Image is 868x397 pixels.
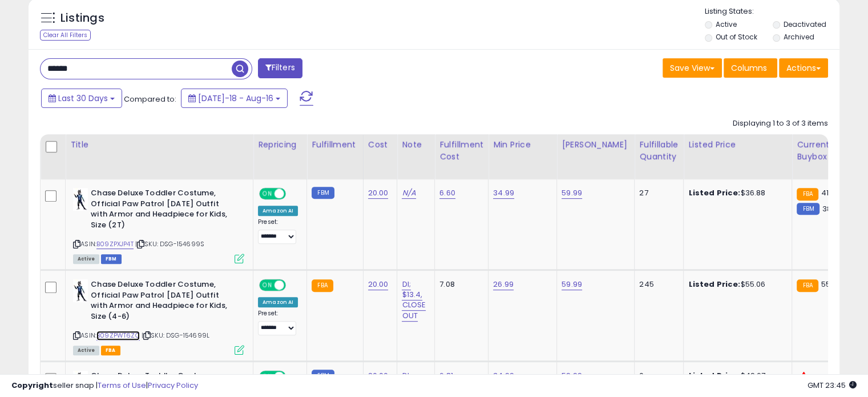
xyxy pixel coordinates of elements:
span: FBM [101,254,122,264]
a: 6.60 [439,187,455,199]
span: 41.06 [821,187,840,198]
div: $55.06 [688,279,783,290]
button: [DATE]-18 - Aug-16 [181,89,288,108]
a: 59.99 [562,279,582,290]
b: Listed Price: [688,279,740,290]
span: OFF [284,189,302,199]
a: Terms of Use [98,380,146,391]
a: 34.99 [493,187,514,199]
div: $36.88 [688,188,783,198]
strong: Copyright [11,380,53,391]
label: Archived [783,32,814,42]
div: Fulfillable Quantity [639,139,679,163]
b: Chase Deluxe Toddler Costume, Official Paw Patrol [DATE] Outfit with Armor and Headpiece for Kids... [91,279,229,324]
div: 245 [639,279,675,290]
div: Title [70,139,248,151]
small: FBM [797,203,819,215]
span: 38.08 [822,203,843,214]
p: Listing States: [705,6,839,17]
img: 4132utyNQvL._SL40_.jpg [73,188,88,211]
small: FBA [797,279,818,292]
b: Listed Price: [688,187,740,198]
div: Clear All Filters [40,30,91,41]
label: Out of Stock [716,32,757,42]
button: Filters [258,58,302,78]
span: 55.06 [821,279,842,290]
small: FBM [312,187,334,199]
button: Actions [779,58,828,78]
div: ASIN: [73,279,244,354]
span: All listings currently available for purchase on Amazon [73,254,99,264]
button: Last 30 Days [41,89,122,108]
div: seller snap | | [11,380,198,391]
a: B09ZPWT6ZC [96,331,140,340]
div: Min Price [493,139,552,151]
div: 7.08 [439,279,479,290]
span: | SKU: DSG-154699L [142,331,209,340]
span: OFF [284,280,302,290]
a: B09ZPXJP4T [96,239,134,249]
span: All listings currently available for purchase on Amazon [73,346,99,355]
a: 20.00 [368,279,389,290]
div: Fulfillment [312,139,358,151]
label: Active [716,19,737,29]
span: ON [260,189,274,199]
span: ON [260,280,274,290]
div: [PERSON_NAME] [562,139,629,151]
small: FBA [312,279,333,292]
h5: Listings [60,10,104,26]
span: [DATE]-18 - Aug-16 [198,93,273,104]
span: Columns [731,62,767,74]
div: Amazon AI [258,297,298,307]
span: 2025-09-16 23:45 GMT [808,380,857,391]
div: Preset: [258,310,298,335]
button: Columns [724,58,777,78]
div: Note [402,139,430,151]
div: Listed Price [688,139,787,151]
a: 20.00 [368,187,389,199]
a: N/A [402,187,415,199]
label: Deactivated [783,19,826,29]
a: DI; $13.4, CLOSE OUT [402,279,426,322]
div: 27 [639,188,675,198]
a: 26.99 [493,279,514,290]
button: Save View [663,58,722,78]
div: Repricing [258,139,302,151]
span: FBA [101,346,120,355]
span: | SKU: DSG-154699S [135,239,204,248]
div: Preset: [258,218,298,244]
a: 59.99 [562,187,582,199]
div: ASIN: [73,188,244,262]
span: Last 30 Days [58,93,108,104]
div: Current Buybox Price [797,139,855,163]
div: Amazon AI [258,206,298,216]
small: FBA [797,188,818,200]
b: Chase Deluxe Toddler Costume, Official Paw Patrol [DATE] Outfit with Armor and Headpiece for Kids... [91,188,229,233]
div: Displaying 1 to 3 of 3 items [733,118,828,129]
div: Fulfillment Cost [439,139,483,163]
img: 4132utyNQvL._SL40_.jpg [73,279,88,302]
span: Compared to: [124,94,176,105]
a: Privacy Policy [148,380,198,391]
div: Cost [368,139,393,151]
